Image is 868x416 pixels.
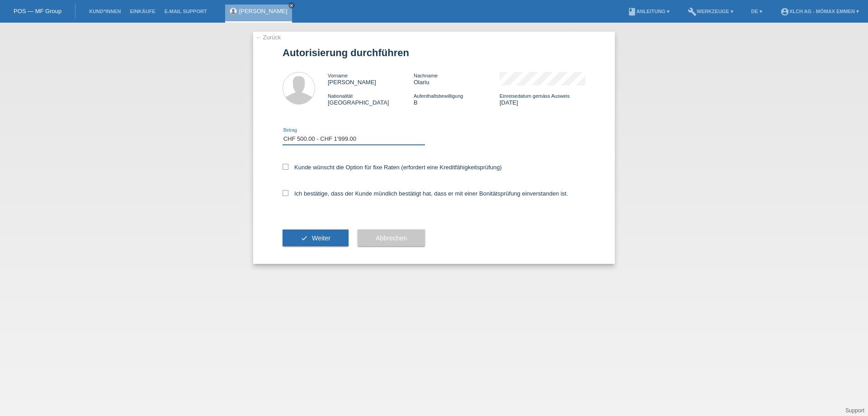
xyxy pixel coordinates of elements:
[239,8,288,14] a: [PERSON_NAME]
[255,34,281,41] a: ← Zurück
[328,73,348,78] span: Vorname
[414,92,500,106] div: B
[289,3,294,8] i: close
[328,93,353,99] span: Nationalität
[414,72,500,86] div: Olariu
[623,9,674,14] a: bookAnleitung ▾
[283,230,349,247] button: check Weiter
[328,72,414,86] div: [PERSON_NAME]
[288,2,295,9] a: close
[358,230,425,247] button: Abbrechen
[283,190,568,197] label: Ich bestätige, dass der Kunde mündlich bestätigt hat, dass er mit einer Bonitätsprüfung einversta...
[312,234,330,242] span: Weiter
[85,9,125,14] a: Kund*innen
[125,9,160,14] a: Einkäufe
[376,234,407,242] span: Abbrechen
[283,47,585,58] h1: Autorisierung durchführen
[414,73,438,78] span: Nachname
[780,7,789,16] i: account_circle
[776,9,863,14] a: account_circleXLCH AG - Mömax Emmen ▾
[301,234,308,242] i: check
[683,9,738,14] a: buildWerkzeuge ▾
[627,7,637,16] i: book
[688,7,697,16] i: build
[500,92,585,106] div: [DATE]
[283,164,502,171] label: Kunde wünscht die Option für fixe Raten (erfordert eine Kreditfähigkeitsprüfung)
[747,9,767,14] a: DE ▾
[845,407,864,414] a: Support
[160,9,212,14] a: E-Mail Support
[500,93,570,99] span: Einreisedatum gemäss Ausweis
[328,92,414,106] div: [GEOGRAPHIC_DATA]
[14,8,61,14] a: POS — MF Group
[414,93,463,99] span: Aufenthaltsbewilligung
